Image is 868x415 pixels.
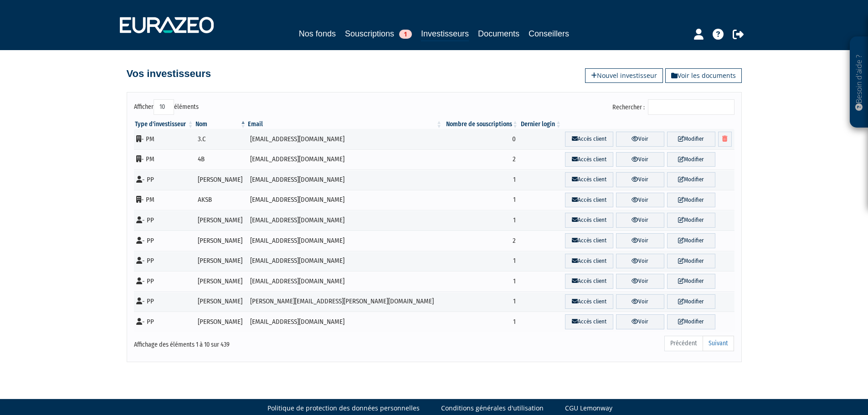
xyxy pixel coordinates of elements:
a: Accès client [565,294,613,309]
span: 1 [399,30,412,39]
a: Souscriptions1 [345,27,412,40]
a: Voir [616,294,664,309]
td: - PP [134,169,195,190]
input: Rechercher : [648,99,734,115]
a: Politique de protection des données personnelles [267,404,420,413]
a: Voir les documents [665,68,742,83]
td: 1 [443,292,519,312]
a: Modifier [667,172,715,187]
td: 2 [443,231,519,251]
a: Conditions générales d'utilisation [441,404,544,413]
a: Modifier [667,132,715,147]
a: Voir [616,314,664,329]
td: [EMAIL_ADDRESS][DOMAIN_NAME] [247,251,443,272]
label: Rechercher : [612,99,734,115]
a: Accès client [565,314,613,329]
td: [EMAIL_ADDRESS][DOMAIN_NAME] [247,129,443,149]
a: Modifier [667,233,715,248]
a: Voir [616,132,664,147]
td: - PP [134,292,195,312]
td: [PERSON_NAME] [195,210,247,231]
a: Accès client [565,132,613,147]
td: 0 [443,129,519,149]
a: Accès client [565,213,613,228]
th: &nbsp; [562,120,734,129]
a: Conseillers [529,27,569,40]
a: Supprimer [718,132,732,147]
a: Documents [478,27,519,40]
a: Voir [616,172,664,187]
h4: Vos investisseurs [127,68,211,79]
td: - PP [134,271,195,292]
td: [EMAIL_ADDRESS][DOMAIN_NAME] [247,231,443,251]
td: [EMAIL_ADDRESS][DOMAIN_NAME] [247,169,443,190]
a: Accès client [565,233,613,248]
th: Dernier login : activer pour trier la colonne par ordre croissant [519,120,562,129]
a: Voir [616,213,664,228]
a: CGU Lemonway [565,404,612,413]
a: Accès client [565,172,613,187]
select: Afficheréléments [154,99,174,115]
a: Accès client [565,254,613,269]
td: [EMAIL_ADDRESS][DOMAIN_NAME] [247,190,443,210]
td: [PERSON_NAME] [195,271,247,292]
img: 1732889491-logotype_eurazeo_blanc_rvb.png [120,17,214,33]
td: 1 [443,190,519,210]
td: - PM [134,129,195,149]
a: Investisseurs [421,27,469,41]
a: Voir [616,254,664,269]
td: [PERSON_NAME] [195,312,247,332]
td: [EMAIL_ADDRESS][DOMAIN_NAME] [247,210,443,231]
td: [PERSON_NAME][EMAIL_ADDRESS][PERSON_NAME][DOMAIN_NAME] [247,292,443,312]
td: - PP [134,312,195,332]
td: 1 [443,271,519,292]
td: - PP [134,251,195,272]
a: Accès client [565,274,613,289]
th: Type d'investisseur : activer pour trier la colonne par ordre croissant [134,120,195,129]
td: [PERSON_NAME] [195,231,247,251]
td: 1 [443,169,519,190]
td: - PM [134,149,195,170]
td: [PERSON_NAME] [195,292,247,312]
a: Suivant [703,336,734,351]
a: Modifier [667,294,715,309]
a: Modifier [667,314,715,329]
td: [PERSON_NAME] [195,169,247,190]
td: - PM [134,190,195,210]
th: Nombre de souscriptions : activer pour trier la colonne par ordre croissant [443,120,519,129]
a: Modifier [667,193,715,208]
td: 4B [195,149,247,170]
td: [EMAIL_ADDRESS][DOMAIN_NAME] [247,149,443,170]
a: Accès client [565,193,613,208]
td: 2 [443,149,519,170]
td: 3.C [195,129,247,149]
label: Afficher éléments [134,99,199,115]
a: Modifier [667,254,715,269]
a: Voir [616,274,664,289]
a: Modifier [667,274,715,289]
td: [EMAIL_ADDRESS][DOMAIN_NAME] [247,271,443,292]
a: Nouvel investisseur [585,68,663,83]
p: Besoin d'aide ? [854,41,864,123]
td: 1 [443,210,519,231]
td: - PP [134,210,195,231]
td: 1 [443,312,519,332]
th: Nom : activer pour trier la colonne par ordre d&eacute;croissant [195,120,247,129]
a: Nos fonds [299,27,336,40]
a: Voir [616,152,664,167]
a: Voir [616,233,664,248]
th: Email : activer pour trier la colonne par ordre croissant [247,120,443,129]
td: - PP [134,231,195,251]
td: AKSB [195,190,247,210]
td: 1 [443,251,519,272]
td: [PERSON_NAME] [195,251,247,272]
a: Modifier [667,152,715,167]
td: [EMAIL_ADDRESS][DOMAIN_NAME] [247,312,443,332]
a: Modifier [667,213,715,228]
a: Voir [616,193,664,208]
a: Accès client [565,152,613,167]
div: Affichage des éléments 1 à 10 sur 439 [134,335,376,349]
